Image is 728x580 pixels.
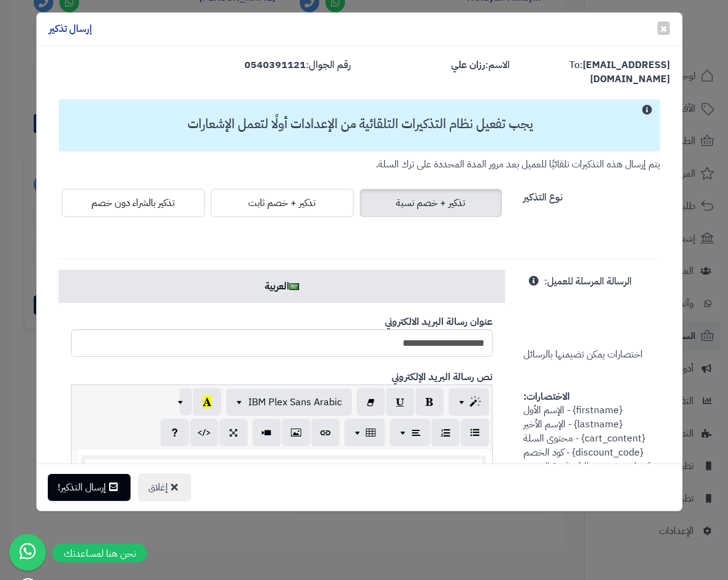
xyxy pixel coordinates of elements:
[376,157,660,172] small: يتم إرسال هذه التذكيرات تلقائيًا للعميل بعد مرور المدة المحددة على ترك السلة.
[583,58,670,86] strong: [EMAIL_ADDRESS][DOMAIN_NAME]
[248,395,342,410] span: IBM Plex Sans Arabic
[48,474,131,501] button: إرسال التذكير!
[451,58,485,72] strong: رزان علي
[138,473,191,502] button: إغلاق
[248,196,316,210] span: تذكير + خصم ثابت
[59,270,506,303] a: العربية
[49,22,92,36] h4: إرسال تذكير
[528,58,670,86] label: To:
[245,58,306,72] strong: 0540391121
[396,196,465,210] span: تذكير + خصم نسبة
[392,370,493,384] b: نص رسالة البريد الإلكتروني
[523,274,658,530] span: اختصارات يمكن تضيمنها بالرسائل {firstname} - الإسم الأول {lastname} - الإسم الأخير {cart_content}...
[544,270,632,289] label: الرسالة المرسلة للعميل:
[65,117,656,131] h3: يجب تفعيل نظام التذكيرات التلقائية من الإعدادات أولًا لتعمل الإشعارات
[385,315,493,329] b: عنوان رسالة البريد الالكتروني
[91,196,175,210] span: تذكير بالشراء دون خصم
[245,58,351,72] label: رقم الجوال:
[451,58,510,72] label: الاسم:
[523,186,563,205] label: نوع التذكير
[660,19,667,37] span: ×
[289,283,299,290] img: ar.png
[523,389,570,404] strong: الاختصارات:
